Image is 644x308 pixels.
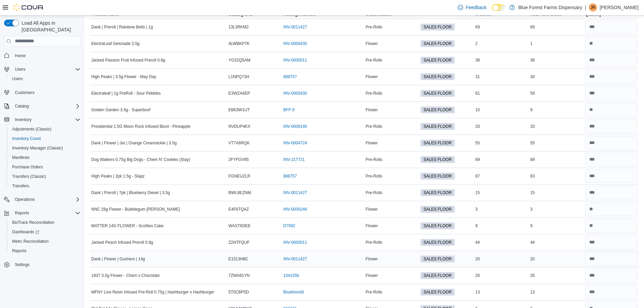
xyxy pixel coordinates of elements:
span: Z2NTFQUF [229,240,250,245]
span: SALES FLOOR [421,90,455,97]
a: 1041556 [283,273,299,278]
div: 15 [474,189,529,197]
img: Cova [14,4,44,11]
button: Users [7,74,83,84]
span: Flower [365,273,378,278]
a: INV-0000146 [283,124,307,129]
span: Pre-Rolls [365,57,382,63]
span: Flower [365,140,378,146]
div: 2 [474,40,529,48]
button: Reports [7,246,83,256]
span: Inventory [12,116,80,124]
span: Electraleaf | 1g PreRoll - Sour Pebbles [91,91,161,96]
span: SALES FLOOR [424,90,452,96]
div: 38 [529,56,583,64]
span: Pre-Rolls [365,91,382,96]
span: SALES FLOOR [424,41,452,47]
button: BioTrack Reconciliation [7,218,83,227]
div: 87 [474,172,529,180]
span: Transfers [12,183,29,189]
span: 1937 3.5g Flower - Chem x Chocolate [91,273,160,278]
span: Dank | Preroll | Rainbow Belts | 1g [91,24,153,30]
div: 59 [529,89,583,97]
span: SALES FLOOR [424,289,452,295]
span: SALES FLOOR [424,74,452,80]
span: Operations [12,195,80,204]
div: 31 [474,73,529,81]
span: Pre-Rolls [365,289,382,295]
span: Inventory Manager (Classic) [12,145,63,151]
span: Settings [15,262,29,267]
span: NVDUP4KX [229,124,251,129]
a: BFF-5 [283,107,294,113]
span: Metrc Reconciliation [9,237,80,245]
a: Reports [9,247,29,255]
a: Feedback [455,1,489,14]
span: SALES FLOOR [424,157,452,163]
span: 13L3RKM2 [229,24,249,30]
span: SALES FLOOR [421,239,455,246]
a: INV-0011427 [283,256,307,262]
span: WAXT6DEE [229,223,251,229]
nav: Complex example [4,48,80,287]
span: Purchase Orders [12,164,43,170]
div: 83 [529,172,583,180]
span: SALES FLOOR [424,223,452,229]
span: Reports [12,248,26,254]
span: L1NPQ73H [229,74,249,79]
button: Reports [12,209,32,217]
div: Jonathan Ritter [589,3,597,11]
span: Purchase Orders [9,163,80,171]
button: Purchase Orders [7,162,83,172]
span: SALES FLOOR [421,272,455,279]
span: SALES FLOOR [421,40,455,47]
span: Jacked Passion Fruit Infused Preroll 0.8g [91,57,165,63]
span: Adjustments (Classic) [9,125,80,133]
span: Pre-Rolls [365,24,382,30]
span: Flower [365,256,378,262]
a: INV-0000011 [283,240,307,245]
button: Inventory Count [7,134,83,143]
span: Dank | Flower | Gushers | 14g [91,256,145,262]
span: SALES FLOOR [424,123,452,129]
span: Manifests [9,153,80,162]
span: SALES FLOOR [421,123,455,130]
span: Users [9,75,80,83]
span: Catalog [15,103,29,109]
a: INV-0000246 [283,207,307,212]
button: Metrc Reconciliation [7,237,83,246]
div: 44 [529,238,583,246]
span: SALES FLOOR [421,173,455,180]
div: 3 [474,205,529,213]
span: SALES FLOOR [424,273,452,279]
div: 13 [529,288,583,296]
span: Inventory Manager (Classic) [9,144,80,152]
span: Pre-Rolls [365,173,382,179]
div: 10 [474,106,529,114]
button: Users [1,65,83,74]
div: 26 [474,271,529,280]
a: Blueforest9 [283,289,304,295]
input: Dark Mode [492,4,506,11]
a: 888757 [283,173,297,179]
span: SALES FLOOR [421,289,455,295]
span: SALES FLOOR [424,140,452,146]
span: Users [12,65,80,73]
span: 7ZWA81YN [229,273,250,278]
span: SALES FLOOR [421,156,455,163]
span: Transfers (Classic) [12,174,46,179]
a: Transfers (Classic) [9,172,49,181]
div: 13 [474,288,529,296]
span: Presidential 1.5G Moon Rock Infused Blunt - Pineapple [91,124,191,129]
span: BWL8EZNM [229,190,251,195]
a: Manifests [9,153,32,162]
div: 33 [474,122,529,131]
button: Customers [1,88,83,97]
a: Inventory Manager (Classic) [9,144,66,152]
span: JR [591,3,596,11]
div: 26 [529,271,583,280]
span: SALES FLOOR [421,256,455,262]
a: Users [9,75,25,83]
button: Transfers [7,181,83,191]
